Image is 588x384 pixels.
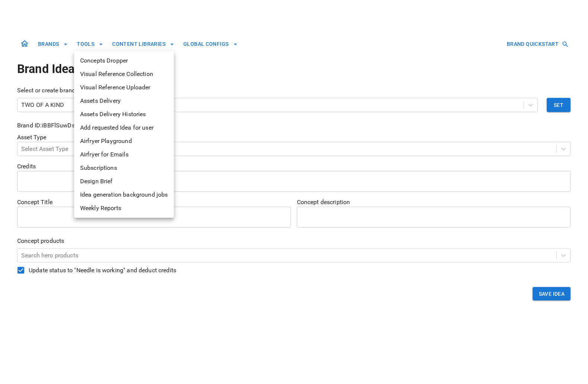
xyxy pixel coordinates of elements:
span: Visual Reference Collection [80,70,168,79]
span: Weekly Reports [80,204,168,213]
span: Visual Reference Uploader [80,83,168,92]
span: Subscriptions [80,164,168,172]
span: Airfryer Playground [80,137,168,146]
span: Idea generation background jobs [80,190,168,199]
span: Airfryer for Emails [80,150,168,159]
span: Concepts Dropper [80,56,168,65]
span: Design Brief [80,177,168,186]
span: Assets Delivery [80,96,168,105]
span: Add requested Idea for user [80,123,168,132]
span: Assets Delivery Histories [80,110,168,119]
